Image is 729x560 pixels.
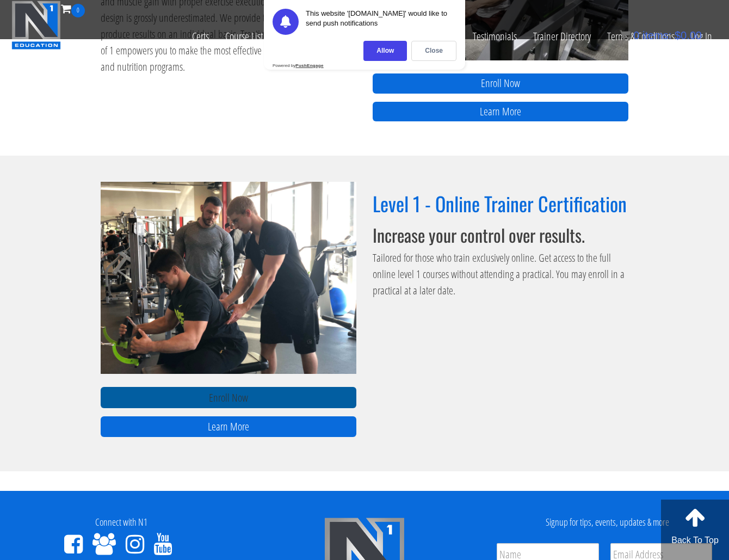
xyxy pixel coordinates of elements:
[363,41,407,61] div: Allow
[620,29,702,41] a: 0 items: $0.00
[373,102,628,122] a: Learn More
[373,250,628,299] p: Tailored for those who train exclusively online. Get access to the full online level 1 courses wi...
[295,63,323,68] strong: PushEngage
[675,29,702,41] bdi: 0.00
[101,416,356,438] a: Learn More
[633,29,639,41] span: 0
[209,390,248,405] font: Enroll Now
[373,225,628,244] h3: Increase your control over results.
[525,17,599,56] a: Trainer Directory
[465,17,525,56] a: Testimonials
[411,41,456,61] div: Close
[8,517,235,528] h4: Connect with N1
[599,17,683,56] a: Terms & Conditions
[306,9,456,35] div: This website '[DOMAIN_NAME]' would like to send push notifications
[61,1,85,16] a: 0
[661,534,729,547] p: Back To Top
[373,73,628,94] a: Enroll Now
[273,63,324,68] div: Powered by
[217,17,271,56] a: Course List
[494,517,721,528] h4: Signup for tips, events, updates & more
[373,193,628,214] h2: Level 1 - Online Trainer Certification
[683,17,720,56] a: Log In
[184,17,217,56] a: Certs
[101,387,356,408] a: Enroll Now
[620,30,631,41] img: icon11.png
[208,420,249,434] font: Learn More
[11,1,61,50] img: n1-education
[675,29,681,41] span: $
[71,4,85,17] span: 0
[101,182,356,374] img: n1-trainer
[642,29,671,41] span: items:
